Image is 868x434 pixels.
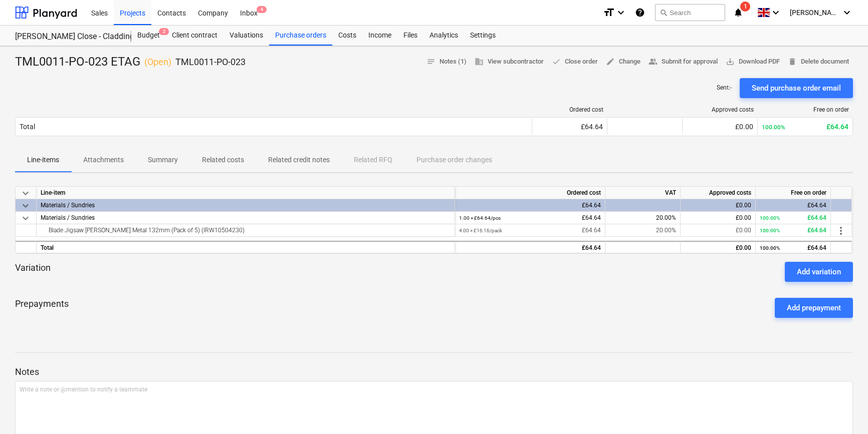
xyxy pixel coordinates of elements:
i: notifications [733,7,743,19]
span: Notes (1) [426,56,467,68]
a: Budget2 [131,26,166,46]
span: notes [426,57,436,66]
div: Add variation [797,265,841,278]
div: Approved costs [681,187,756,199]
button: Change [602,54,644,70]
button: Close order [548,54,602,70]
div: £0.00 [685,242,751,254]
p: Variation [15,262,51,282]
span: keyboard_arrow_down [20,187,32,199]
span: done [552,57,561,66]
div: £64.64 [760,199,826,212]
span: [PERSON_NAME] [790,9,840,17]
div: £0.00 [685,212,751,224]
div: £64.64 [762,123,848,131]
i: Knowledge base [635,7,645,19]
button: Download PDF [722,54,784,70]
div: Free on order [756,187,831,199]
p: TML0011-PO-023 [175,56,246,68]
p: Prepayments [15,298,69,318]
div: Approved costs [687,106,754,113]
p: Related costs [202,155,244,165]
button: Submit for approval [644,54,722,70]
span: people_alt [648,57,658,66]
a: Costs [332,26,362,46]
span: keyboard_arrow_down [20,200,32,212]
span: 1 [740,2,750,12]
p: Line-items [27,155,59,165]
i: keyboard_arrow_down [841,7,853,19]
div: Line-item [37,187,455,199]
div: £64.64 [760,212,826,224]
div: £64.64 [459,212,601,224]
span: search [660,9,668,17]
small: 100.00% [760,215,780,221]
div: Blade Jigsaw Irwin Metal 132mm (Pack of 5) (IRW10504230) [41,224,451,236]
div: [PERSON_NAME] Close - Cladding [15,32,119,42]
div: Valuations [224,26,269,46]
span: 4 [257,6,267,13]
div: 20.00% [605,224,681,237]
div: Ordered cost [455,187,605,199]
p: Notes [15,366,853,378]
div: £64.64 [459,224,601,237]
i: keyboard_arrow_down [770,7,782,19]
span: 2 [159,28,169,35]
div: VAT [605,187,681,199]
span: save_alt [726,57,735,66]
small: 1.00 × £64.64 / pcs [459,215,501,221]
a: Income [362,26,397,46]
button: View subcontractor [471,54,548,70]
p: Sent : - [717,84,732,92]
i: keyboard_arrow_down [615,7,627,19]
span: Close order [552,56,598,68]
div: £64.64 [459,242,601,254]
div: £64.64 [760,242,826,254]
div: £0.00 [687,123,753,131]
span: delete [788,57,797,66]
p: Attachments [83,155,124,165]
span: Submit for approval [648,56,718,68]
small: 4.00 × £16.16 / pack [459,228,502,233]
div: Materials / Sundries [41,199,451,211]
div: £64.64 [536,123,603,131]
span: edit [606,57,615,66]
div: TML0011-PO-023 ETAG [15,54,246,70]
div: Send purchase order email [752,82,841,95]
a: Client contract [166,26,224,46]
button: Notes (1) [422,54,471,70]
span: Materials / Sundries [41,214,95,221]
button: Add variation [785,262,853,282]
i: format_size [603,7,615,19]
a: Settings [464,26,502,46]
div: £64.64 [459,199,601,212]
span: Change [606,56,640,68]
span: more_vert [835,225,847,237]
div: 20.00% [605,212,681,224]
div: Ordered cost [536,106,603,113]
span: Delete document [788,56,849,68]
a: Files [397,26,423,46]
button: Send purchase order email [740,78,853,98]
p: Summary [148,155,178,165]
small: 100.00% [762,124,785,131]
span: View subcontractor [475,56,544,68]
a: Purchase orders [269,26,332,46]
div: Total [20,123,35,131]
div: Budget [131,26,166,46]
a: Analytics [423,26,464,46]
button: Add prepayment [775,298,853,318]
div: £0.00 [685,199,751,212]
small: 100.00% [760,245,780,251]
span: business [475,57,484,66]
button: Delete document [784,54,853,70]
iframe: Chat Widget [818,386,868,434]
button: Search [655,4,725,21]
